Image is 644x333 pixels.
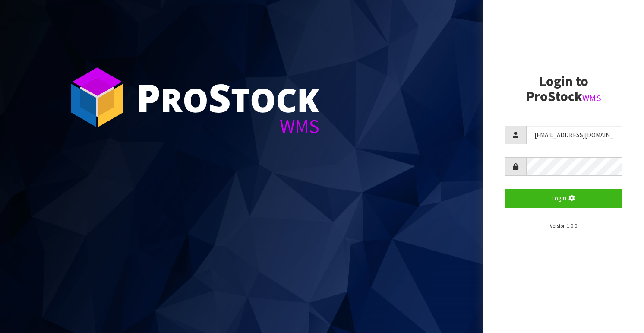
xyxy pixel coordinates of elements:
h2: Login to ProStock [505,74,622,104]
img: ProStock Cube [65,65,129,130]
small: WMS [582,92,601,104]
button: Login [505,189,622,207]
span: S [208,71,231,124]
div: WMS [136,117,319,136]
small: Version 1.0.0 [550,222,577,229]
span: P [136,71,161,124]
input: Username [526,126,622,144]
div: ro tock [136,78,319,117]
